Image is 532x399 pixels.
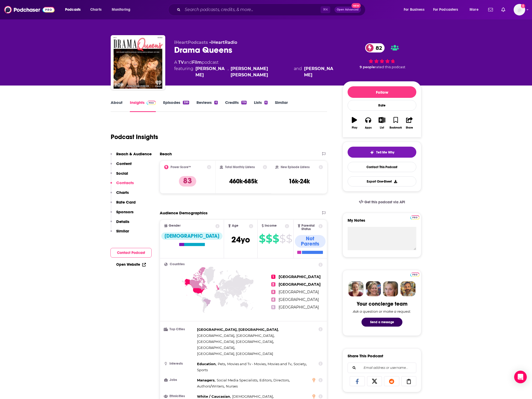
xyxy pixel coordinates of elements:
[197,327,278,332] span: [GEOGRAPHIC_DATA], [GEOGRAPHIC_DATA]
[174,40,208,45] span: iHeartPodcasts
[289,177,310,185] h3: 16k-24k
[348,363,416,373] div: Search followers
[197,352,273,356] span: [GEOGRAPHIC_DATA], [GEOGRAPHIC_DATA]
[232,394,273,398] span: [DEMOGRAPHIC_DATA]
[197,333,235,339] span: ,
[196,100,217,112] a: Reviews6
[348,218,416,227] label: My Notes
[343,40,421,72] div: 82 9 peoplerated this podcast
[112,6,130,13] span: Monitoring
[279,282,321,287] span: [GEOGRAPHIC_DATA]
[259,377,272,383] span: ,
[236,333,274,339] span: ,
[110,171,128,180] button: Social
[433,6,458,13] span: For Podcasters
[231,66,292,78] a: Hilarie Burton Morgan
[164,362,195,365] h3: Interests
[217,378,257,382] span: Social Media Specialists
[171,165,191,169] h2: Power Score™
[197,339,273,344] span: [GEOGRAPHIC_DATA], [GEOGRAPHIC_DATA]
[271,290,275,294] span: 3
[352,3,361,8] span: New
[348,281,364,296] img: Sydney Profile
[110,190,129,200] button: Charts
[366,281,381,296] img: Barbara Profile
[348,86,416,98] button: Follow
[4,5,55,15] img: Podchaser - Follow, Share and Rate Podcasts
[321,6,330,13] span: ⌘ K
[110,209,134,219] button: Sponsors
[160,210,208,215] h2: Audience Demographics
[254,100,268,112] a: Lists6
[110,151,152,161] button: Reach & Audience
[184,60,192,65] span: and
[271,305,275,309] span: 5
[116,262,146,267] a: Open Website
[350,376,365,386] a: Share on Facebook
[116,200,136,205] p: Rate Card
[279,274,321,279] span: [GEOGRAPHIC_DATA]
[116,151,152,156] p: Reach & Audience
[406,126,413,129] div: Share
[61,6,87,14] button: open menu
[279,235,285,243] span: $
[164,395,195,398] h3: Ethnicities
[111,133,158,141] h1: Podcast Insights
[130,100,156,112] a: InsightsPodchaser Pro
[225,100,247,112] a: Credits119
[226,384,238,388] span: Nurses
[273,235,279,243] span: $
[110,161,132,171] button: Content
[403,114,416,132] button: Share
[170,263,185,266] span: Countries
[160,151,172,156] h2: Reach
[365,43,385,52] a: 82
[229,177,258,185] h3: 460k-685k
[514,4,525,15] img: User Profile
[353,309,411,313] div: Ask a question or make a request.
[183,101,189,104] div: 399
[110,200,136,209] button: Rate Card
[179,176,196,187] p: 83
[430,6,466,14] button: open menu
[227,362,266,366] span: Movies and Tv - Movies
[108,6,137,14] button: open menu
[348,114,361,132] button: Play
[112,36,164,89] img: Drama Queens
[217,377,258,383] span: ,
[514,4,525,15] button: Show profile menu
[116,171,128,176] p: Social
[197,361,216,367] span: ,
[273,378,289,382] span: Directors
[375,65,405,69] span: rated this podcast
[163,100,189,112] a: Episodes399
[164,378,195,382] h3: Jobs
[279,305,319,310] span: [GEOGRAPHIC_DATA]
[266,235,272,243] span: $
[348,147,416,158] button: tell me why sparkleTell Me Why
[192,60,202,65] a: Film
[116,228,129,233] p: Similar
[164,328,195,331] h3: Top Cities
[365,126,372,129] div: Apps
[195,66,226,78] a: Sophia Bush
[65,6,81,13] span: Podcasts
[273,377,290,383] span: ,
[401,376,417,386] a: Copy Link
[514,371,527,383] div: Open Intercom Messenger
[90,6,102,13] span: Charts
[466,6,485,14] button: open menu
[232,224,238,227] span: Age
[389,114,402,132] button: Bookmark
[390,126,402,129] div: Bookmark
[147,101,156,105] img: Podchaser Pro
[499,5,507,14] a: Show notifications dropdown
[271,282,275,286] span: 2
[227,361,267,367] span: ,
[279,297,319,302] span: [GEOGRAPHIC_DATA]
[304,66,334,78] a: Bethany Joy Lenz
[348,162,416,172] a: Contact This Podcast
[470,6,478,13] span: More
[352,126,357,129] div: Play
